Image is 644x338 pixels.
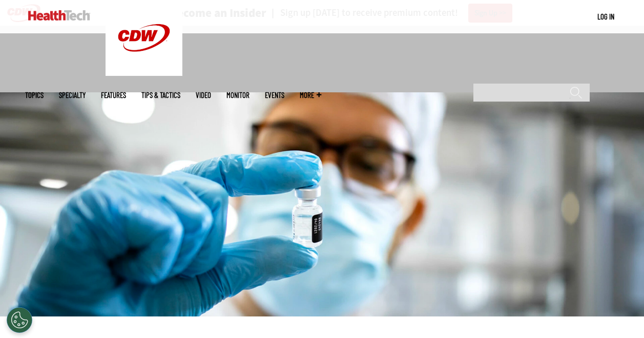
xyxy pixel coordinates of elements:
a: Features [101,91,126,99]
span: Specialty [59,91,86,99]
a: Video [196,91,211,99]
a: Log in [597,12,614,21]
a: CDW [106,68,182,78]
a: Tips & Tactics [141,91,180,99]
div: User menu [597,11,614,22]
button: Open Preferences [7,307,32,333]
span: Topics [25,91,44,99]
div: Cookies Settings [7,307,32,333]
a: Events [265,91,284,99]
span: More [300,91,321,99]
img: Home [28,10,90,21]
a: MonITor [226,91,250,99]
